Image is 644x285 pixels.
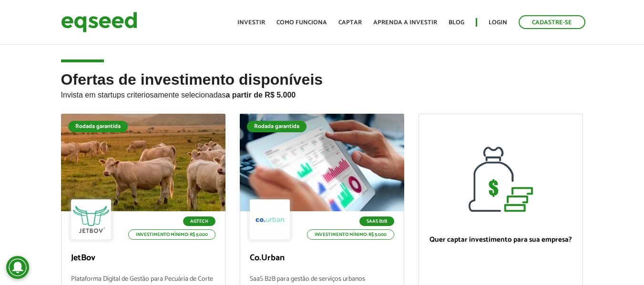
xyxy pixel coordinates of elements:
p: Investimento mínimo: R$ 5.000 [128,229,215,240]
a: Blog [449,20,464,26]
div: Rodada garantida [68,121,128,132]
a: Cadastre-se [519,15,585,29]
p: SaaS B2B [359,216,394,226]
strong: a partir de R$ 5.000 [226,91,296,99]
a: Captar [338,20,362,26]
p: Co.Urban [250,253,394,264]
a: Aprenda a investir [373,20,437,26]
p: JetBov [71,253,215,264]
p: Investimento mínimo: R$ 5.000 [307,229,394,240]
h2: Ofertas de investimento disponíveis [61,71,583,114]
a: Como funciona [276,20,327,26]
img: EqSeed [61,10,137,35]
a: Investir [237,20,265,26]
p: Quer captar investimento para sua empresa? [429,236,573,244]
a: Login [489,20,507,26]
p: Agtech [183,216,215,226]
div: Rodada garantida [247,121,307,132]
p: Invista em startups criteriosamente selecionadas [61,88,583,99]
